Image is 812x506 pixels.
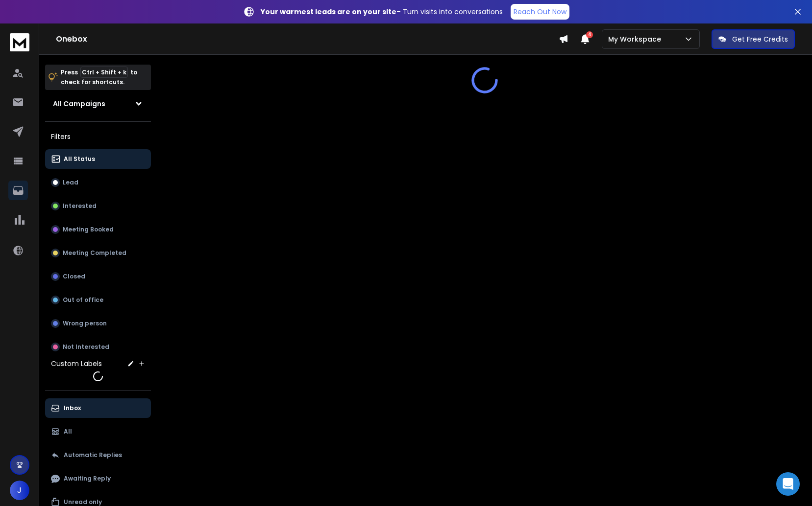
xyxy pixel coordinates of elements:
[45,398,151,418] button: Inbox
[45,130,151,143] h3: Filters
[261,7,503,17] p: – Turn visits into conversations
[64,428,72,436] p: All
[586,31,593,38] span: 4
[64,404,81,412] p: Inbox
[64,475,111,483] p: Awaiting Reply
[45,94,151,114] button: All Campaigns
[63,179,78,186] p: Lead
[45,267,151,286] button: Closed
[45,173,151,192] button: Lead
[10,481,29,500] button: J
[45,220,151,239] button: Meeting Booked
[776,472,800,496] div: Open Intercom Messenger
[511,4,569,20] a: Reach Out Now
[45,196,151,216] button: Interested
[45,314,151,333] button: Wrong person
[732,34,788,44] p: Get Free Credits
[45,337,151,357] button: Not Interested
[64,451,122,459] p: Automatic Replies
[712,29,795,49] button: Get Free Credits
[64,155,95,163] p: All Status
[63,343,109,351] p: Not Interested
[514,7,566,17] p: Reach Out Now
[56,33,559,45] h1: Onebox
[63,273,85,280] p: Closed
[64,498,102,506] p: Unread only
[63,249,126,257] p: Meeting Completed
[45,149,151,169] button: All Status
[45,422,151,441] button: All
[51,359,102,368] h3: Custom Labels
[53,99,105,109] h1: All Campaigns
[45,445,151,465] button: Automatic Replies
[608,34,665,44] p: My Workspace
[63,202,97,210] p: Interested
[63,226,114,233] p: Meeting Booked
[45,469,151,488] button: Awaiting Reply
[10,33,29,51] img: logo
[261,7,396,17] strong: Your warmest leads are on your site
[61,68,137,87] p: Press to check for shortcuts.
[63,320,107,327] p: Wrong person
[45,290,151,310] button: Out of office
[80,67,128,78] span: Ctrl + Shift + k
[63,296,103,304] p: Out of office
[45,243,151,263] button: Meeting Completed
